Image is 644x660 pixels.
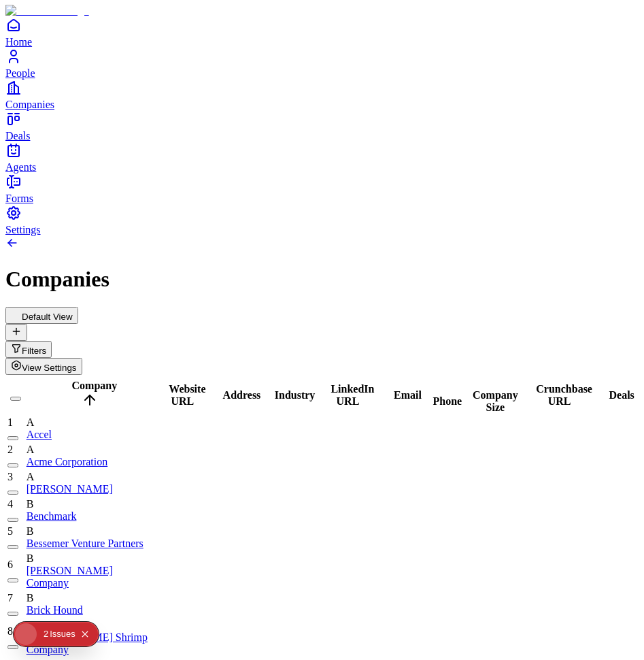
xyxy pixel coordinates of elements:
h1: Companies [5,267,639,292]
a: Agents [5,142,639,173]
a: Benchmark [27,510,77,522]
span: 4 [7,498,13,510]
button: Default View [5,307,78,324]
span: Home [5,36,32,48]
span: Companies [5,99,54,110]
a: [PERSON_NAME] Company [27,565,113,589]
div: A [27,416,153,429]
span: Address [223,389,261,401]
span: 1 [7,416,13,428]
span: Deals [609,389,634,401]
span: View Settings [22,363,77,373]
span: Industry [275,389,316,401]
a: [PERSON_NAME] Shrimp Company [27,631,148,655]
span: Website URL [169,383,205,407]
span: Email [394,389,422,401]
button: View Settings [5,358,82,375]
a: Bessemer Venture Partners [27,538,143,549]
div: B [27,525,153,538]
span: Phone [433,395,462,407]
a: Accel [27,429,52,440]
a: Settings [5,205,639,235]
a: People [5,48,639,79]
div: B [27,619,153,631]
span: Crunchbase URL [536,383,592,407]
span: Forms [5,193,33,204]
span: Deals [5,130,30,142]
a: Home [5,17,639,48]
span: 8 [7,625,13,637]
button: Open natural language filter [5,341,52,358]
span: 6 [7,559,13,570]
span: 7 [7,592,13,604]
span: 5 [7,525,13,537]
span: Agents [5,161,36,173]
span: LinkedIn URL [331,383,374,407]
div: B [27,498,153,510]
a: Acme Corporation [27,456,108,467]
div: A [27,471,153,483]
img: Item Brain Logo [5,5,89,17]
a: Forms [5,174,639,204]
span: 2 [7,444,13,455]
a: Brick Hound [27,604,83,616]
a: [PERSON_NAME] [27,483,113,495]
span: Company Size [473,389,518,413]
a: Deals [5,111,639,142]
div: A [27,444,153,456]
div: B [27,592,153,604]
span: Company [72,380,118,391]
div: Open natural language filter [5,341,639,358]
a: Companies [5,80,639,110]
span: Settings [5,224,41,235]
div: B [27,552,153,565]
span: People [5,67,35,79]
span: 3 [7,471,13,482]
